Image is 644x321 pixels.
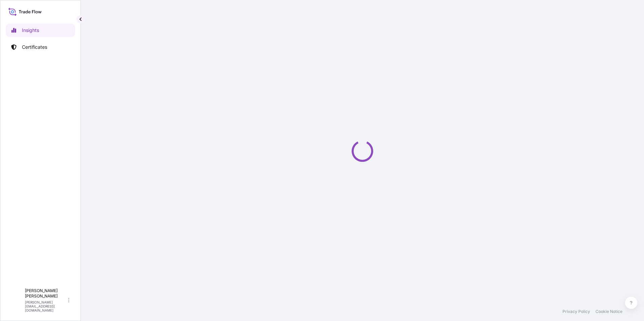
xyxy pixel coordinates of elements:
[25,300,67,312] p: [PERSON_NAME][EMAIL_ADDRESS][DOMAIN_NAME]
[6,40,75,54] a: Certificates
[25,288,67,299] p: [PERSON_NAME] [PERSON_NAME]
[22,44,47,50] p: Certificates
[22,27,39,34] p: Insights
[13,297,18,304] span: P
[595,309,622,314] a: Cookie Notice
[562,309,590,314] a: Privacy Policy
[6,24,75,37] a: Insights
